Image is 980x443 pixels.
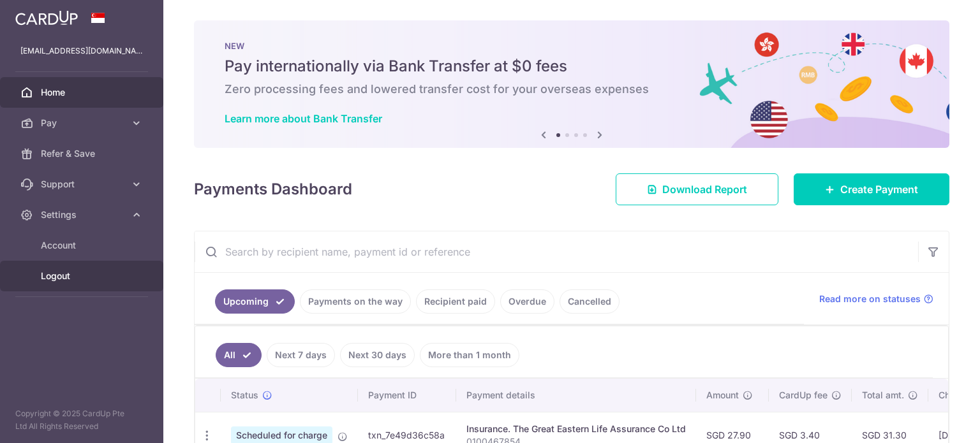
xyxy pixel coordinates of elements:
span: Total amt. [862,389,904,402]
span: Create Payment [840,182,918,197]
span: Account [41,239,125,252]
a: Learn more about Bank Transfer [225,112,382,125]
a: Recipient paid [416,289,495,314]
span: Amount [706,389,739,402]
a: Next 30 days [340,343,415,367]
a: All [216,343,262,367]
a: Next 7 days [267,343,335,367]
span: Logout [41,270,125,282]
div: Insurance. The Great Eastern Life Assurance Co Ltd [466,423,686,435]
input: Search by recipient name, payment id or reference [195,231,918,272]
a: Upcoming [215,289,295,314]
a: Overdue [500,289,554,314]
a: Payments on the way [300,289,411,314]
span: Refer & Save [41,147,125,160]
a: Create Payment [794,173,949,205]
a: Cancelled [560,289,620,314]
h5: Pay internationally via Bank Transfer at $0 fees [225,56,919,76]
a: Download Report [616,173,778,205]
span: Download Report [662,182,747,197]
span: Home [41,86,125,99]
a: More than 1 month [420,343,519,367]
p: NEW [225,41,919,51]
span: Status [231,389,258,402]
a: Read more on statuses [819,293,933,305]
h4: Payments Dashboard [194,178,352,201]
span: Settings [41,208,125,221]
span: Pay [41,117,125,129]
th: Payment ID [358,379,456,412]
th: Payment details [456,379,696,412]
img: Bank transfer banner [194,20,949,148]
span: Support [41,178,125,191]
span: Read more on statuses [819,293,921,305]
img: CardUp [15,10,78,25]
p: [EMAIL_ADDRESS][DOMAIN_NAME] [20,45,143,57]
h6: Zero processing fees and lowered transfer cost for your overseas expenses [225,82,919,97]
span: CardUp fee [779,389,828,402]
